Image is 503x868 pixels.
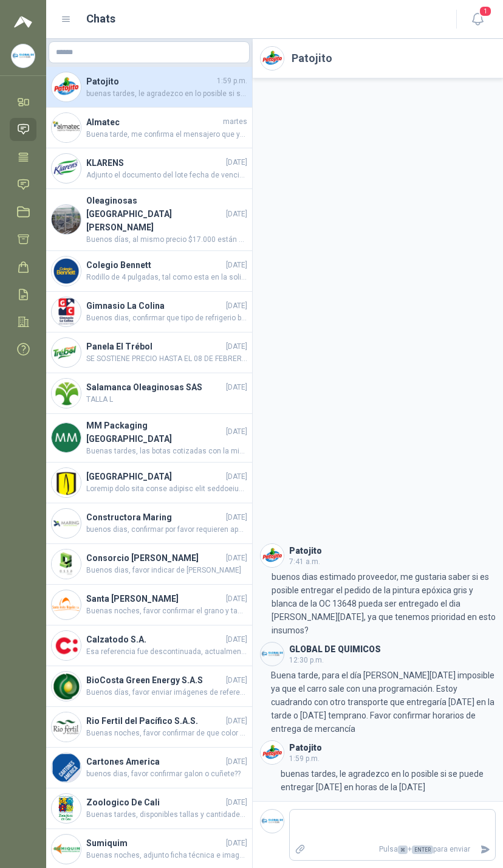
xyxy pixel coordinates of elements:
span: Buenas noches, favor confirmar de que color el acrilico? con alguna informacion adicional? [86,728,247,739]
a: Company LogoConsorcio [PERSON_NAME][DATE]Buenos dias, favor indicar de [PERSON_NAME] [46,544,252,585]
h4: Almatec [86,115,221,129]
span: ENTER [412,846,433,854]
img: Company Logo [261,642,284,666]
img: Company Logo [52,154,81,183]
a: Company LogoKLARENS[DATE]Adjunto el documento del lote fecha de vencimiento año 2026 [46,148,252,189]
span: Loremip dolo sita conse adipisc elit seddoeiusm Tempori utla etdol Magna, ali enimadm ve qui nost... [86,483,247,495]
span: [DATE] [226,426,247,438]
span: [DATE] [226,797,247,808]
h3: Patojito [289,548,322,554]
span: [DATE] [226,341,247,353]
span: 12:30 p.m. [289,656,324,664]
span: [DATE] [226,208,247,220]
span: buenos dias, favor confirmar galon o cuñete?? [86,768,247,780]
button: 1 [467,9,488,30]
h4: [GEOGRAPHIC_DATA] [86,470,224,483]
a: Company LogoZoologico De Cali[DATE]Buenas tardes, disponibles tallas y cantidades para entrega in... [46,788,252,829]
span: 1:59 p.m. [289,754,320,763]
a: Company LogoCalzatodo S.A.[DATE]Esa referencia fue descontinuada, actualmente manejamos P29539-36 [46,625,252,666]
h4: Oleaginosas [GEOGRAPHIC_DATA][PERSON_NAME] [86,194,224,234]
span: [DATE] [226,675,247,686]
h4: Constructora Maring [86,511,224,524]
img: Company Logo [52,205,81,234]
h4: KLARENS [86,156,224,170]
h4: Gimnasio La Colina [86,299,224,312]
h3: Patojito [289,745,322,751]
img: Company Logo [52,297,81,326]
img: Company Logo [261,544,284,567]
img: Company Logo [52,549,81,579]
a: Company LogoRio Fertil del Pacífico S.A.S.[DATE]Buenas noches, favor confirmar de que color el ac... [46,707,252,748]
span: [DATE] [226,260,247,271]
a: Company LogoSanta [PERSON_NAME][DATE]Buenas noches, favor confirmar el grano y tamaño [46,585,252,625]
img: Company Logo [52,468,81,497]
img: Company Logo [52,672,81,701]
a: Company LogoPanela El Trébol[DATE]SE SOSTIENE PRECIO HASTA EL 08 DE FEBRERO POR INCREMENTO DE PIN... [46,332,252,373]
p: buenos dias estimado proveedor, me gustaria saber si es posible entregar el pedido de la pintura ... [272,570,496,637]
a: Company LogoConstructora Maring[DATE]buenos dias, confirmar por favor requieren aparte el paquete... [46,503,252,544]
span: [DATE] [226,634,247,646]
p: Buena tarde, para el día [PERSON_NAME][DATE] imposible ya que el carro sale con una programación.... [271,669,496,735]
span: Buenas noches, adjunto ficha técnica e imagen [86,850,247,861]
button: Enviar [475,839,495,860]
label: Adjuntar archivos [290,839,310,860]
span: Buenas tardes, disponibles tallas y cantidades para entrega inmediata [86,809,247,821]
span: Adjunto el documento del lote fecha de vencimiento año 2026 [86,170,247,181]
span: Buena tarde, me confirma el mensajero que ya se entregó [86,129,247,140]
img: Company Logo [261,810,284,833]
img: Company Logo [52,379,81,408]
span: Esa referencia fue descontinuada, actualmente manejamos P29539-36 [86,646,247,658]
h1: Chats [86,10,115,27]
img: Company Logo [261,47,284,70]
h4: Panela El Trébol [86,340,224,353]
h4: Patojito [86,75,214,88]
img: Company Logo [52,113,81,142]
img: Logo peakr [14,15,32,29]
span: SE SOSTIENE PRECIO HASTA EL 08 DE FEBRERO POR INCREMENTO DE PINTUCO [86,353,247,365]
span: 7:41 a.m. [289,557,320,566]
h2: Patojito [292,50,332,67]
img: Company Logo [52,338,81,367]
span: Rodillo de 4 pulgadas, tal como esta en la solicitud [86,272,247,283]
a: Company LogoAlmatecmartesBuena tarde, me confirma el mensajero que ya se entregó [46,108,252,148]
span: buenas tardes, le agradezco en lo posible si se puede entregar [DATE] en horas de la [DATE] [86,88,247,100]
a: Company LogoSalamanca Oleaginosas SAS[DATE]TALLA L [46,373,252,414]
h4: BioCosta Green Energy S.A.S [86,673,224,687]
h4: Cartones America [86,755,224,768]
h4: Zoologico De Cali [86,796,224,809]
span: Buenos días, al mismo precio $17.000 están para entrega inmediata la cantidad solicitada [86,234,247,246]
img: Company Logo [52,835,81,864]
h4: Colegio Bennett [86,258,224,272]
p: buenas tardes, le agradezco en lo posible si se puede entregar [DATE] en horas de la [DATE] [281,767,496,794]
span: Buenos dias, confirmar que tipo de refrigerio buscan? fecha? y presupuesto? [86,312,247,324]
a: Company LogoMM Packaging [GEOGRAPHIC_DATA][DATE]Buenas tardes, las botas cotizadas con la misma d... [46,414,252,463]
h4: Santa [PERSON_NAME] [86,592,224,605]
span: Buenas noches, favor confirmar el grano y tamaño [86,605,247,617]
a: Company LogoPatojito1:59 p.m.buenas tardes, le agradezco en lo posible si se puede entregar [DATE... [46,67,252,108]
img: Company Logo [52,631,81,660]
h4: Salamanca Oleaginosas SAS [86,381,224,394]
p: Pulsa + para enviar [310,839,476,860]
span: [DATE] [226,838,247,849]
span: [DATE] [226,471,247,483]
span: [DATE] [226,715,247,727]
h4: Consorcio [PERSON_NAME] [86,551,224,565]
img: Company Logo [52,794,81,823]
img: Company Logo [12,44,35,67]
span: ⌘ [398,846,408,854]
h3: GLOBAL DE QUIMICOS [289,646,381,653]
span: [DATE] [226,512,247,523]
h4: MM Packaging [GEOGRAPHIC_DATA] [86,419,224,446]
span: martes [223,116,247,128]
span: 1 [479,5,492,17]
img: Company Logo [52,423,81,452]
span: [DATE] [226,553,247,564]
h4: Sumiquim [86,836,224,850]
span: [DATE] [226,300,247,312]
img: Company Logo [52,509,81,538]
span: 1:59 p.m. [217,75,247,87]
img: Company Logo [52,712,81,742]
span: [DATE] [226,382,247,393]
a: Company LogoOleaginosas [GEOGRAPHIC_DATA][PERSON_NAME][DATE]Buenos días, al mismo precio $17.000 ... [46,189,252,251]
span: Buenos dias, favor indicar de [PERSON_NAME] [86,565,247,576]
